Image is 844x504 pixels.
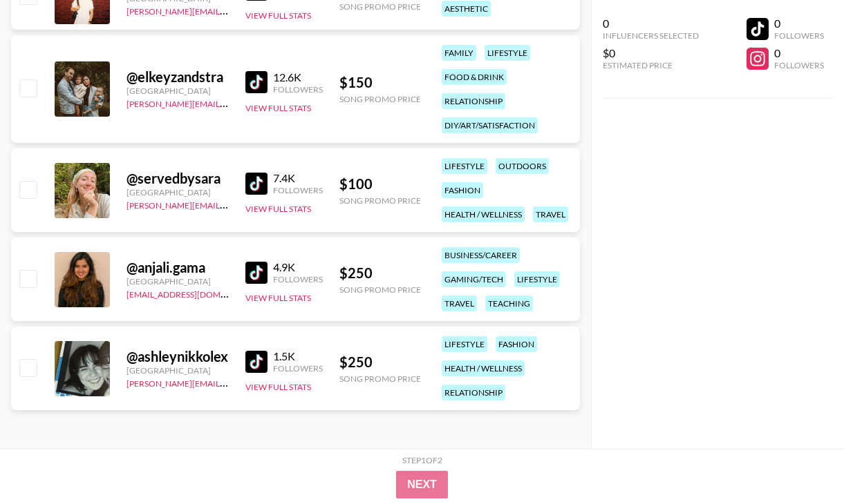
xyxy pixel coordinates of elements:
[273,363,323,374] div: Followers
[273,171,323,185] div: 7.4K
[245,293,311,303] button: View Full Stats
[442,360,525,376] div: health / wellness
[339,195,421,206] div: Song Promo Price
[273,185,323,195] div: Followers
[339,353,421,371] div: $ 250
[496,158,549,174] div: outdoors
[273,349,323,363] div: 1.5K
[339,74,421,91] div: $ 150
[442,295,477,311] div: travel
[126,68,229,86] div: @ elkeyzandstra
[126,170,229,187] div: @ servedbysara
[402,455,442,465] div: Step 1 of 2
[603,30,699,41] div: Influencers Selected
[775,435,827,487] iframe: Drift Widget Chat Controller
[514,271,560,287] div: lifestyle
[774,46,824,60] div: 0
[339,1,421,12] div: Song Promo Price
[396,471,448,498] button: Next
[339,264,421,282] div: $ 250
[245,382,311,392] button: View Full Stats
[442,206,525,222] div: health / wellness
[339,94,421,104] div: Song Promo Price
[126,348,229,365] div: @ ashleynikkolex
[774,17,824,30] div: 0
[442,93,505,109] div: relationship
[245,262,268,284] img: TikTok
[126,187,229,197] div: [GEOGRAPHIC_DATA]
[245,351,268,373] img: TikTok
[496,336,537,352] div: fashion
[126,276,229,287] div: [GEOGRAPHIC_DATA]
[245,173,268,195] img: TikTok
[442,271,506,287] div: gaming/tech
[442,385,505,400] div: relationship
[273,274,323,284] div: Followers
[442,45,476,61] div: family
[774,30,824,41] div: Followers
[442,182,483,198] div: fashion
[774,60,824,70] div: Followers
[273,84,323,95] div: Followers
[485,295,533,311] div: teaching
[126,86,229,96] div: [GEOGRAPHIC_DATA]
[442,247,520,263] div: business/career
[339,284,421,295] div: Song Promo Price
[603,60,699,70] div: Estimated Price
[273,260,323,274] div: 4.9K
[245,103,311,113] button: View Full Stats
[442,158,487,174] div: lifestyle
[442,1,491,17] div: aesthetic
[339,175,421,193] div: $ 100
[126,259,229,276] div: @ anjali.gama
[442,117,538,133] div: diy/art/satisfaction
[339,374,421,384] div: Song Promo Price
[126,376,331,389] a: [PERSON_NAME][EMAIL_ADDRESS][DOMAIN_NAME]
[603,17,699,30] div: 0
[603,46,699,60] div: $0
[273,70,323,84] div: 12.6K
[126,197,397,211] a: [PERSON_NAME][EMAIL_ADDRESS][PERSON_NAME][DOMAIN_NAME]
[126,3,397,17] a: [PERSON_NAME][EMAIL_ADDRESS][PERSON_NAME][DOMAIN_NAME]
[485,45,530,61] div: lifestyle
[126,365,229,376] div: [GEOGRAPHIC_DATA]
[245,204,311,214] button: View Full Stats
[533,206,568,222] div: travel
[442,69,507,85] div: food & drink
[245,71,268,93] img: TikTok
[245,10,311,21] button: View Full Stats
[126,287,265,300] a: [EMAIL_ADDRESS][DOMAIN_NAME]
[126,96,397,109] a: [PERSON_NAME][EMAIL_ADDRESS][PERSON_NAME][DOMAIN_NAME]
[442,336,487,352] div: lifestyle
